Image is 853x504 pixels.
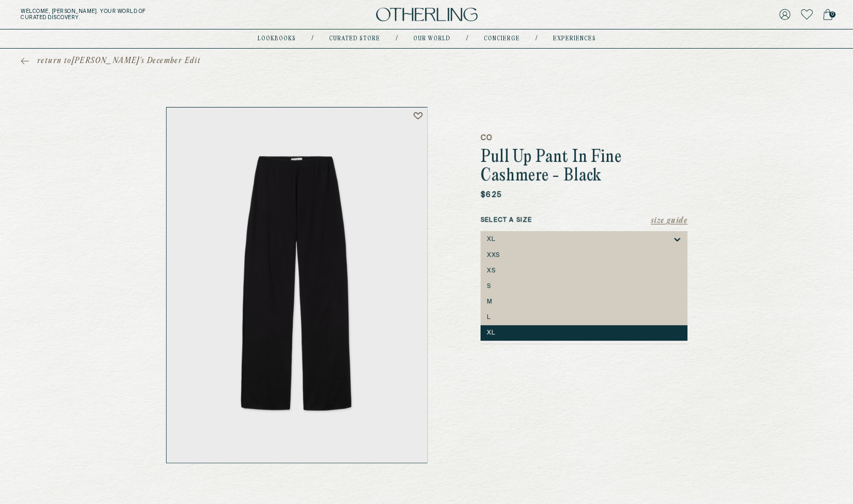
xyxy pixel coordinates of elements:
div: / [466,35,468,43]
div: S [487,283,681,290]
div: / [396,35,398,43]
a: lookbooks [258,36,296,41]
div: L [487,314,681,321]
a: concierge [484,36,520,41]
a: experiences [553,36,596,41]
div: XL [487,236,495,243]
div: / [535,35,537,43]
div: M [487,298,681,306]
div: XL [487,329,681,337]
span: 0 [829,11,835,18]
div: XXS [487,252,681,259]
h5: Welcome, [PERSON_NAME] . Your world of curated discovery. [21,8,264,21]
a: 0 [823,7,832,22]
h5: CO [481,133,687,143]
a: return to[PERSON_NAME]'s December Edit [21,56,201,66]
img: Pull Up Pant in Fine Cashmere - Black [167,108,427,463]
div: / [311,35,313,43]
span: return to [PERSON_NAME]'s December Edit [37,56,201,66]
a: Curated store [329,36,380,41]
label: Select a Size [481,216,687,225]
p: $625 [481,190,502,200]
img: logo [376,8,477,22]
button: Size Guide [651,216,687,226]
h1: Pull Up Pant In Fine Cashmere - Black [481,148,687,186]
div: XS [487,267,681,274]
a: Our world [413,36,451,41]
